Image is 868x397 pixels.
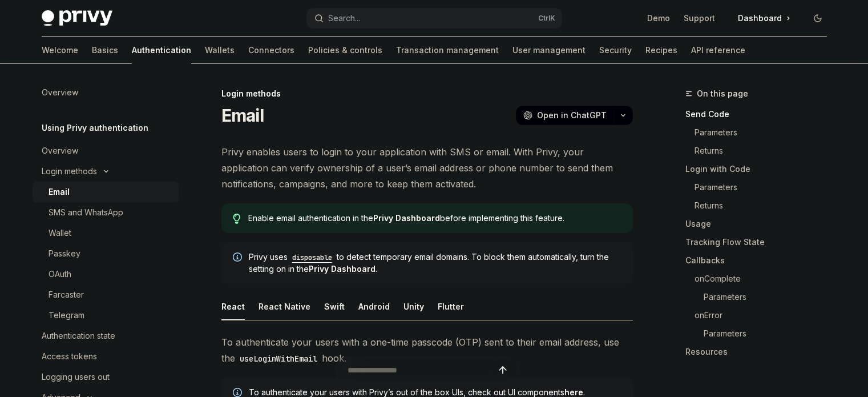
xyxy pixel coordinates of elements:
a: Parameters [685,123,836,142]
div: Overview [42,144,78,158]
a: Email [33,182,179,202]
a: Policies & controls [308,37,382,64]
div: React Native [259,293,310,320]
a: Security [599,37,632,64]
div: Login methods [42,165,97,178]
h1: Email [221,105,264,126]
a: Parameters [685,324,836,343]
a: OAuth [33,264,179,284]
code: useLoginWithEmail [235,352,322,365]
div: Farcaster [49,288,84,302]
a: disposable [288,252,337,262]
a: SMS and WhatsApp [33,202,179,223]
a: Parameters [685,178,836,197]
div: Email [49,185,70,199]
a: Logging users out [33,367,179,387]
button: Toggle dark mode [809,9,827,27]
button: Open search [306,8,562,29]
div: Android [358,293,390,320]
a: Usage [685,215,836,233]
img: dark logo [42,10,112,26]
a: Overview [33,82,179,103]
a: Callbacks [685,251,836,270]
a: Farcaster [33,284,179,305]
div: Telegram [49,308,84,322]
span: Ctrl K [538,14,555,23]
a: Telegram [33,305,179,326]
span: Dashboard [738,13,782,24]
div: Unity [403,293,424,320]
span: Open in ChatGPT [537,110,607,121]
div: React [221,293,245,320]
div: Overview [42,86,78,99]
div: Access tokens [42,350,97,363]
span: On this page [697,87,748,101]
div: SMS and WhatsApp [49,206,123,219]
a: Login with Code [685,160,836,178]
input: Ask a question... [348,358,495,383]
a: Parameters [685,288,836,306]
div: Wallet [49,226,71,240]
h5: Using Privy authentication [42,121,148,135]
svg: Tip [233,214,241,224]
a: Wallet [33,223,179,243]
div: Passkey [49,247,80,260]
button: Send message [495,362,511,378]
a: User management [512,37,586,64]
a: onComplete [685,270,836,288]
a: Send Code [685,105,836,123]
a: Privy Dashboard [373,213,440,223]
span: To authenticate your users with a one-time passcode (OTP) sent to their email address, use the hook. [221,334,633,366]
a: Resources [685,343,836,361]
a: Access tokens [33,346,179,367]
a: Privy Dashboard [309,264,376,274]
a: Passkey [33,243,179,264]
a: onError [685,306,836,324]
span: Privy enables users to login to your application with SMS or email. With Privy, your application ... [221,144,633,192]
a: API reference [691,37,745,64]
span: Privy uses to detect temporary email domains. To block them automatically, turn the setting on in... [249,251,621,275]
button: Toggle Login methods section [33,161,179,182]
a: Support [684,13,715,24]
div: Search... [328,11,360,25]
svg: Info [233,252,244,264]
a: Tracking Flow State [685,233,836,251]
a: Connectors [248,37,294,64]
a: Wallets [205,37,235,64]
code: disposable [288,252,337,263]
a: Welcome [42,37,78,64]
a: Transaction management [396,37,499,64]
a: Dashboard [729,9,800,27]
div: Flutter [438,293,464,320]
div: Login methods [221,88,633,99]
a: Authentication [132,37,191,64]
span: Enable email authentication in the before implementing this feature. [248,212,621,224]
div: OAuth [49,267,71,281]
div: Swift [324,293,345,320]
div: Authentication state [42,329,115,343]
a: Returns [685,197,836,215]
button: Open in ChatGPT [516,106,613,125]
a: Returns [685,142,836,160]
a: Overview [33,141,179,161]
a: Recipes [645,37,677,64]
a: Authentication state [33,326,179,346]
a: Demo [647,13,670,24]
div: Logging users out [42,370,110,384]
a: Basics [92,37,118,64]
